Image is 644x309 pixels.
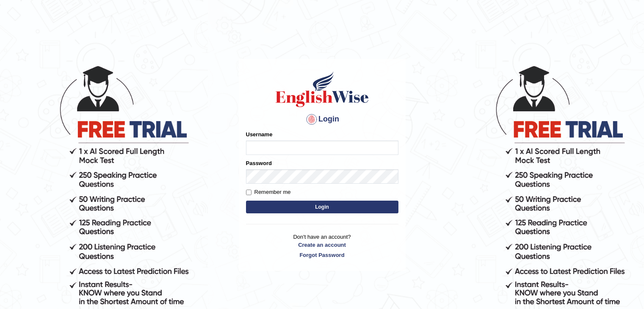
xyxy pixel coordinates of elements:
a: Forgot Password [246,251,398,259]
img: Logo of English Wise sign in for intelligent practice with AI [274,70,370,108]
label: Password [246,159,272,167]
button: Login [246,201,398,213]
a: Create an account [246,241,398,249]
label: Username [246,130,273,138]
label: Remember me [246,188,291,196]
input: Remember me [246,190,252,195]
h4: Login [246,113,398,126]
p: Don't have an account? [246,233,398,259]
